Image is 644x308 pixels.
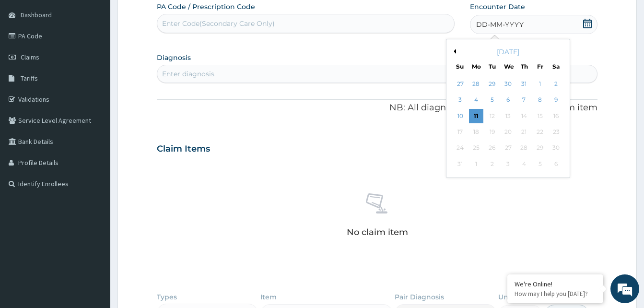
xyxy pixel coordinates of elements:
[501,141,515,155] div: Not available Wednesday, August 27th, 2025
[488,62,496,71] div: Tu
[453,141,468,155] div: Not available Sunday, August 24th, 2025
[469,109,483,123] div: Choose Monday, August 11th, 2025
[501,125,515,139] div: Not available Wednesday, August 20th, 2025
[157,53,191,62] label: Diagnosis
[501,157,515,171] div: Not available Wednesday, September 3rd, 2025
[533,77,547,91] div: Choose Friday, August 1st, 2025
[520,62,528,71] div: Th
[501,93,515,107] div: Choose Wednesday, August 6th, 2025
[347,227,408,237] p: No claim item
[453,93,468,107] div: Choose Sunday, August 3rd, 2025
[469,77,483,91] div: Choose Monday, July 28th, 2025
[515,290,596,298] p: How may I help you today?
[450,47,566,57] div: [DATE]
[517,141,531,155] div: Not available Thursday, August 28th, 2025
[485,157,499,171] div: Not available Tuesday, September 2nd, 2025
[533,141,547,155] div: Not available Friday, August 29th, 2025
[451,49,456,54] button: Previous Month
[21,11,52,19] span: Dashboard
[549,125,563,139] div: Not available Saturday, August 23rd, 2025
[56,93,132,190] span: We're online!
[549,93,563,107] div: Choose Saturday, August 9th, 2025
[50,54,161,66] div: Chat with us now
[517,157,531,171] div: Not available Thursday, September 4th, 2025
[533,109,547,123] div: Not available Friday, August 15th, 2025
[469,157,483,171] div: Not available Monday, September 1st, 2025
[485,93,499,107] div: Choose Tuesday, August 5th, 2025
[157,5,180,28] div: Minimize live chat window
[533,125,547,139] div: Not available Friday, August 22nd, 2025
[453,77,468,91] div: Choose Sunday, July 27th, 2025
[469,125,483,139] div: Not available Monday, August 18th, 2025
[476,20,524,29] span: DD-MM-YYYY
[453,109,468,123] div: Choose Sunday, August 10th, 2025
[517,109,531,123] div: Not available Thursday, August 14th, 2025
[470,2,525,12] label: Encounter Date
[515,280,596,288] div: We're Online!
[18,48,39,72] img: d_794563401_company_1708531726252_794563401
[469,93,483,107] div: Choose Monday, August 4th, 2025
[549,109,563,123] div: Not available Saturday, August 16th, 2025
[504,62,512,71] div: We
[157,102,597,114] p: NB: All diagnosis must be linked to a claim item
[485,141,499,155] div: Not available Tuesday, August 26th, 2025
[162,19,275,28] div: Enter Code(Secondary Care Only)
[517,77,531,91] div: Choose Thursday, July 31st, 2025
[21,53,39,61] span: Claims
[5,206,183,239] textarea: Type your message and hit 'Enter'
[472,62,480,71] div: Mo
[157,2,255,12] label: PA Code / Prescription Code
[21,74,38,83] span: Tariffs
[157,144,210,154] h3: Claim Items
[485,125,499,139] div: Not available Tuesday, August 19th, 2025
[452,76,564,172] div: month 2025-08
[536,62,544,71] div: Fr
[501,77,515,91] div: Choose Wednesday, July 30th, 2025
[549,157,563,171] div: Not available Saturday, September 6th, 2025
[517,93,531,107] div: Choose Thursday, August 7th, 2025
[533,93,547,107] div: Choose Friday, August 8th, 2025
[552,62,560,71] div: Sa
[501,109,515,123] div: Not available Wednesday, August 13th, 2025
[517,125,531,139] div: Not available Thursday, August 21st, 2025
[469,141,483,155] div: Not available Monday, August 25th, 2025
[456,62,464,71] div: Su
[453,125,468,139] div: Not available Sunday, August 17th, 2025
[533,157,547,171] div: Not available Friday, September 5th, 2025
[485,109,499,123] div: Not available Tuesday, August 12th, 2025
[549,141,563,155] div: Not available Saturday, August 30th, 2025
[453,157,468,171] div: Not available Sunday, August 31st, 2025
[549,77,563,91] div: Choose Saturday, August 2nd, 2025
[485,77,499,91] div: Choose Tuesday, July 29th, 2025
[162,69,214,79] div: Enter diagnosis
